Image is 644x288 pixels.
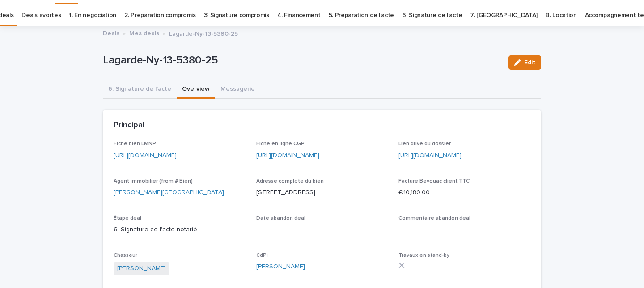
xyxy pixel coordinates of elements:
span: Fiche bien LMNP [114,141,156,146]
p: Lagarde-Ny-13-5380-25 [103,54,501,67]
a: 7. [GEOGRAPHIC_DATA] [470,5,538,26]
a: 5. Préparation de l'acte [329,5,394,26]
span: Agent immobilier (from # Bien) [114,179,193,184]
span: Edit [524,59,535,66]
span: Fiche en ligne CGP [256,141,305,146]
a: Mes deals [129,28,159,38]
a: [URL][DOMAIN_NAME] [398,152,462,159]
a: [URL][DOMAIN_NAME] [256,152,319,159]
span: CdPi [256,253,268,258]
a: 4. Financement [277,5,321,26]
p: Lagarde-Ny-13-5380-25 [169,28,238,38]
a: 1. En négociation [69,5,116,26]
span: Date abandon deal [256,216,305,221]
p: - [398,225,530,234]
span: Commentaire abandon deal [398,216,470,221]
a: [PERSON_NAME] [256,262,305,271]
button: Edit [508,55,541,70]
a: 3. Signature compromis [204,5,269,26]
button: 6. Signature de l'acte [103,80,177,99]
p: [STREET_ADDRESS] [256,188,388,197]
span: Étape deal [114,216,141,221]
span: Chasseur [114,253,137,258]
a: Deals avortés [21,5,61,26]
a: [PERSON_NAME][GEOGRAPHIC_DATA] [114,188,224,197]
p: - [256,225,388,234]
h2: Principal [114,121,144,130]
button: Overview [177,80,215,99]
span: Adresse complète du bien [256,179,324,184]
a: Deals [103,28,119,38]
a: 8. Location [546,5,577,26]
a: 6. Signature de l'acte [402,5,462,26]
button: Messagerie [215,80,260,99]
p: € 10,180.00 [398,188,530,197]
a: [PERSON_NAME] [117,264,166,273]
p: 6. Signature de l'acte notarié [114,225,246,234]
span: Facture Bevouac client TTC [398,179,470,184]
a: [URL][DOMAIN_NAME] [114,152,177,159]
span: Travaux en stand-by [398,253,449,258]
a: 2. Préparation compromis [124,5,196,26]
span: Lien drive du dossier [398,141,451,146]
